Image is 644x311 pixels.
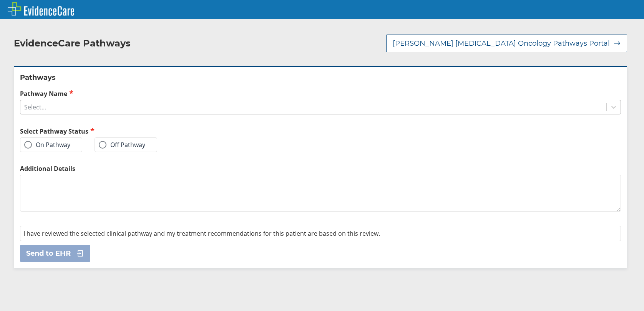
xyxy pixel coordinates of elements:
[20,245,90,262] button: Send to EHR
[14,38,131,49] h2: EvidenceCare Pathways
[24,141,70,149] label: On Pathway
[20,164,621,173] label: Additional Details
[20,73,621,82] h2: Pathways
[99,141,145,149] label: Off Pathway
[20,127,317,136] h2: Select Pathway Status
[8,2,74,16] img: EvidenceCare
[23,229,380,238] span: I have reviewed the selected clinical pathway and my treatment recommendations for this patient a...
[393,39,610,48] span: [PERSON_NAME] [MEDICAL_DATA] Oncology Pathways Portal
[26,249,71,258] span: Send to EHR
[386,35,627,52] button: [PERSON_NAME] [MEDICAL_DATA] Oncology Pathways Portal
[20,89,621,98] label: Pathway Name
[24,103,46,111] div: Select...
